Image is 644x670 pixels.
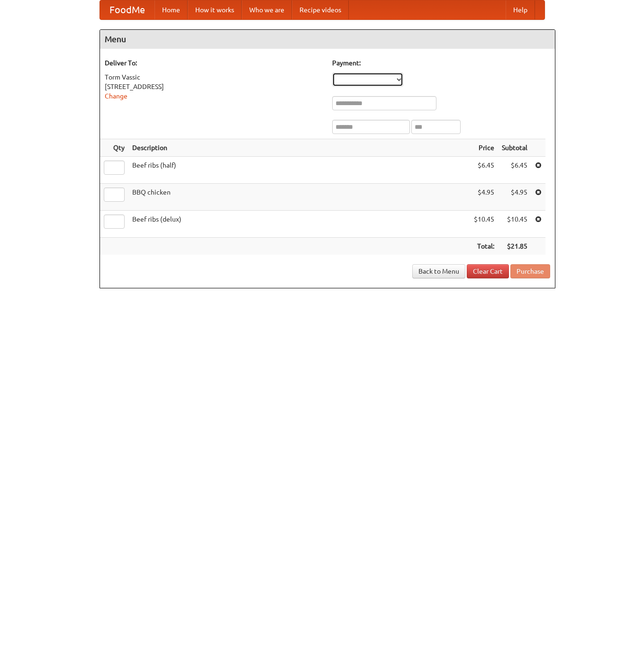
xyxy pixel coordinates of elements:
th: Description [128,139,470,157]
h5: Deliver To: [105,58,323,68]
a: Back to Menu [412,264,465,278]
a: FoodMe [100,0,154,19]
td: $4.95 [470,184,498,211]
a: Recipe videos [292,0,349,19]
a: Change [105,92,127,100]
td: Beef ribs (delux) [128,211,470,238]
div: [STREET_ADDRESS] [105,82,323,91]
h5: Payment: [332,58,550,68]
th: Total: [470,238,498,255]
th: Qty [100,139,128,157]
td: $6.45 [470,157,498,184]
a: Clear Cart [467,264,509,278]
td: $6.45 [498,157,531,184]
td: $10.45 [498,211,531,238]
a: How it works [188,0,242,19]
th: Price [470,139,498,157]
button: Purchase [510,264,550,278]
td: BBQ chicken [128,184,470,211]
td: $4.95 [498,184,531,211]
th: $21.85 [498,238,531,255]
a: Who we are [242,0,292,19]
a: Help [506,0,535,19]
div: Torm Vassic [105,72,323,82]
td: $10.45 [470,211,498,238]
a: Home [154,0,188,19]
td: Beef ribs (half) [128,157,470,184]
h4: Menu [100,30,555,49]
th: Subtotal [498,139,531,157]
